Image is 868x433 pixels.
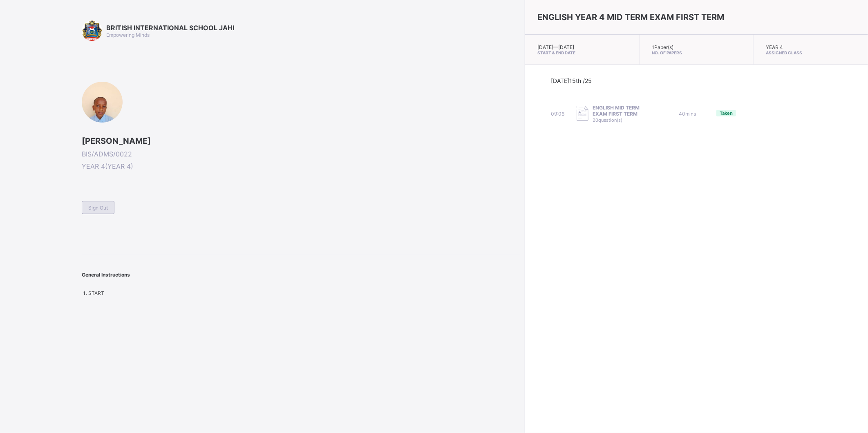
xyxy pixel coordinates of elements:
[551,77,592,84] span: [DATE] 15th /25
[652,44,673,50] span: 1 Paper(s)
[537,50,627,55] span: Start & End Date
[537,12,724,22] span: ENGLISH YEAR 4 MID TERM EXAM FIRST TERM
[652,50,741,55] span: No. of Papers
[82,162,521,170] span: YEAR 4 ( YEAR 4 )
[766,44,783,50] span: YEAR 4
[537,44,574,50] span: [DATE] — [DATE]
[82,150,521,158] span: BIS/ADMS/0022
[593,117,622,123] span: 20 question(s)
[720,110,733,116] span: Taken
[766,50,856,55] span: Assigned Class
[88,290,104,296] span: START
[577,106,588,121] img: take_paper.cd97e1aca70de81545fe8e300f84619e.svg
[551,111,564,117] span: 09:06
[82,136,521,146] span: [PERSON_NAME]
[679,111,696,117] span: 40 mins
[82,272,130,278] span: General Instructions
[106,32,150,38] span: Empowering Minds
[88,205,108,211] span: Sign Out
[593,105,654,117] span: ENGLISH MID TERM EXAM FIRST TERM
[106,24,234,32] span: BRITISH INTERNATIONAL SCHOOL JAHI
